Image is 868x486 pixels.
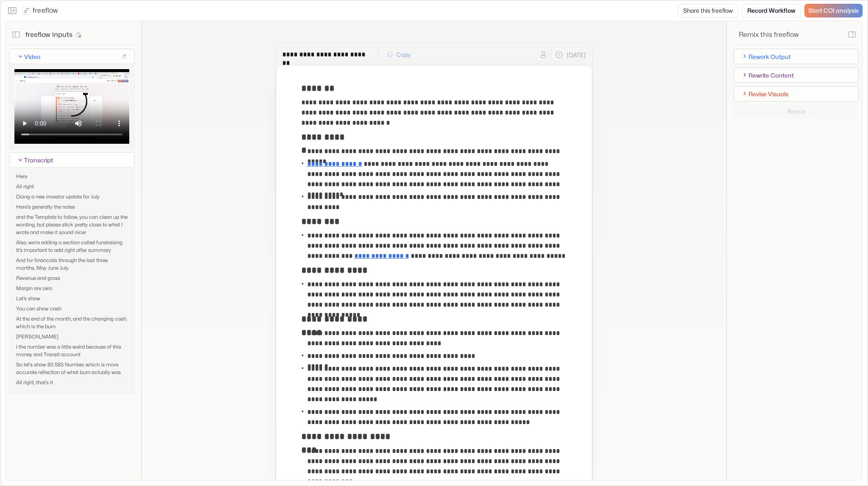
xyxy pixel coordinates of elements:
[734,30,798,40] p: Remix this freeflow
[14,183,129,190] p: All right
[14,239,129,254] p: Also, we're adding a section called fundraising It's important to add right after summary
[14,315,129,330] p: At the end of the month, and the changing cash, which is the burn
[9,49,134,64] button: Video
[14,305,129,313] p: You can show cash
[9,64,134,149] div: Video
[14,173,129,180] p: Here
[734,86,859,101] button: Revise Visuals
[748,52,791,61] div: Rework Output
[567,50,586,59] p: [DATE]
[9,168,134,394] div: Transcript
[748,89,788,98] div: Revise Visuals
[734,105,859,118] button: Remix
[33,6,58,16] p: freeflow
[382,48,416,61] button: Copy
[845,28,859,42] button: Pin this sidebar
[734,49,859,64] button: Rework Output
[25,28,82,42] p: freeflow inputs
[678,4,738,17] button: Share this freeflow
[14,343,129,358] p: I the number was a little weird because of this money and Transit account
[9,28,23,42] button: Pin this sidebar
[734,67,859,83] button: Rewrite Content
[22,6,58,16] a: freeflow
[14,295,129,302] p: Let's show
[742,4,801,17] a: Record Workflow
[9,152,134,168] button: Transcript
[748,71,794,80] div: Rewrite Content
[14,274,129,282] p: Revenue and gross
[24,156,53,165] div: Transcript
[808,7,859,14] span: Start COI analysis
[6,4,19,17] button: Close the sidebar
[14,257,129,272] p: And for financials through the last three months, May June July
[14,361,129,376] p: So let's show 83 583 Number, which is more accurate reflection of what burn actually was
[14,203,129,211] p: Here's generally the notes
[14,333,129,341] p: [PERSON_NAME]
[24,52,40,61] p: Video
[14,213,129,236] p: and the Template to follow, you can clean up the wording, but please stick pretty close to what I...
[14,285,129,292] p: Margin are zero
[804,4,862,17] a: Start COI analysis
[14,379,129,386] p: All right, that's it
[14,193,129,201] p: Doing a new investor update for July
